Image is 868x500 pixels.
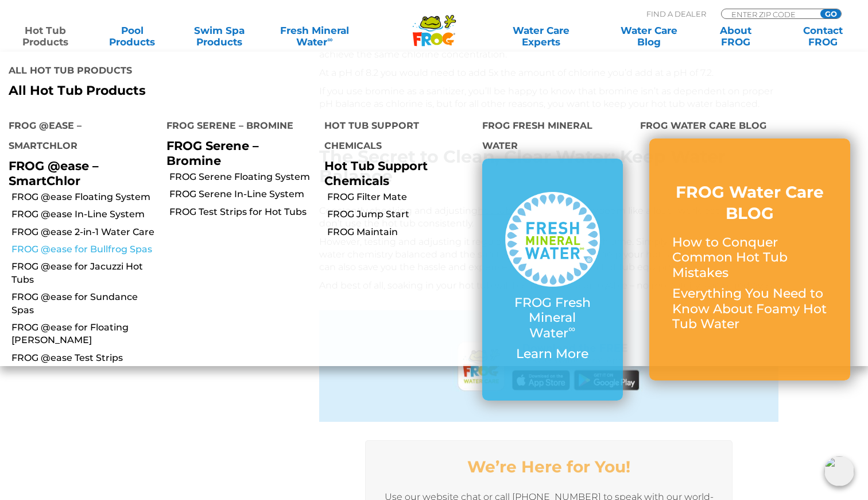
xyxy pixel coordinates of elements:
[672,286,827,332] p: Everything You Need to Know About Foamy Hot Tub Water
[11,25,79,48] a: Hot TubProducts
[646,9,706,19] p: Find A Dealer
[382,457,716,476] h2: We’re Here for You!
[11,321,158,347] a: FROG @ease for Floating [PERSON_NAME]
[672,182,827,337] a: FROG Water Care BLOG How to Conquer Common Hot Tub Mistakes Everything You Need to Know About Foa...
[702,25,770,48] a: AboutFROG
[166,139,307,167] p: FROG Serene – Bromine
[11,260,158,286] a: FROG @ease for Jacuzzi Hot Tubs
[272,25,356,48] a: Fresh MineralWater∞
[824,456,854,486] img: openIcon
[568,323,575,334] sup: ∞
[482,116,623,159] h4: FROG Fresh Mineral Water
[11,352,158,364] a: FROG @ease Test Strips
[327,208,474,221] a: FROG Jump Start
[319,310,778,422] img: Pool Solutions Welcome Stream_FWC
[169,171,316,183] a: FROG Serene Floating System
[11,208,158,221] a: FROG @ease In-Line System
[486,25,595,48] a: Water CareExperts
[327,226,474,239] a: FROG Maintain
[327,35,332,44] sup: ∞
[789,25,857,48] a: ContactFROG
[9,83,425,98] a: All Hot Tub Products
[11,226,158,239] a: FROG @ease 2-in-1 Water Care
[505,295,600,341] p: FROG Fresh Mineral Water
[11,243,158,256] a: FROG @ease for Bullfrog Spas
[672,182,827,224] h3: FROG Water Care BLOG
[672,235,827,280] p: How to Conquer Common Hot Tub Mistakes
[185,25,253,48] a: Swim SpaProducts
[640,116,859,139] h4: FROG Water Care Blog
[169,188,316,201] a: FROG Serene In-Line System
[9,116,149,159] h4: FROG @ease – SmartChlor
[11,191,158,203] a: FROG @ease Floating System
[166,116,307,139] h4: FROG Serene – Bromine
[324,116,465,159] h4: Hot Tub Support Chemicals
[98,25,166,48] a: PoolProducts
[9,159,149,187] p: FROG @ease – SmartChlor
[615,25,683,48] a: Water CareBlog
[11,291,158,317] a: FROG @ease for Sundance Spas
[505,192,600,367] a: FROG Fresh Mineral Water∞ Learn More
[505,347,600,361] p: Learn More
[9,60,425,83] h4: All Hot Tub Products
[169,206,316,218] a: FROG Test Strips for Hot Tubs
[730,9,808,19] input: Zip Code Form
[324,159,465,187] p: Hot Tub Support Chemicals
[820,9,841,18] input: GO
[327,191,474,203] a: FROG Filter Mate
